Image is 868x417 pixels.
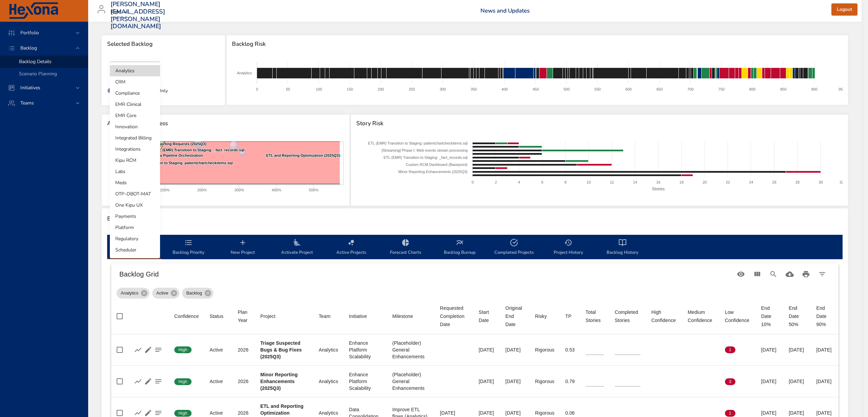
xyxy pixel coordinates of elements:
li: Regulatory [110,233,160,244]
li: Innovation [110,121,160,132]
li: Payments [110,211,160,222]
li: EMR Clinical [110,99,160,110]
li: Integrated Billing [110,132,160,144]
li: EMR Core [110,110,160,121]
li: Platform [110,222,160,233]
li: Meds [110,177,160,188]
li: CRM [110,76,160,88]
li: Scheduler [110,244,160,255]
li: Integrations [110,144,160,155]
li: Labs [110,166,160,177]
li: One Kipu UX [110,200,160,211]
li: Compliance [110,88,160,99]
li: OTP-OBOT-MAT [110,188,160,200]
li: Analytics [110,65,160,76]
li: Kipu RCM [110,155,160,166]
